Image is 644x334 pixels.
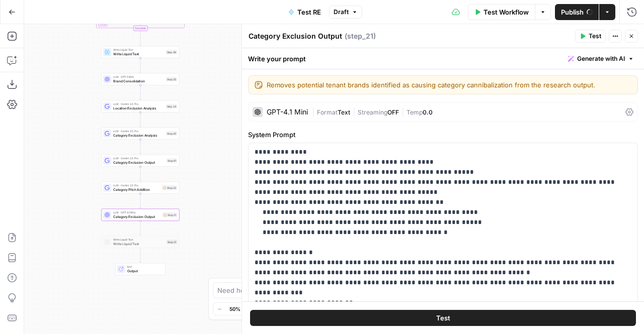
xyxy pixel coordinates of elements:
span: | [399,106,407,117]
div: Write Liquid TextWrite Liquid TextStep 49 [102,46,180,58]
label: System Prompt [248,130,638,140]
button: Draft [329,6,362,19]
div: Step 31 [167,240,177,244]
textarea: Removes potential tenant brands identified as causing category cannibalization from the research ... [267,80,631,90]
span: Publish [561,7,584,17]
span: | [350,106,358,117]
div: Write Liquid TextWrite Liquid TextStep 31 [102,236,180,248]
textarea: Category Exclusion Output [249,31,342,41]
div: Step 21 [163,212,177,217]
span: Draft [334,8,349,17]
div: Write your prompt [242,48,644,69]
span: LLM · Gemini 2.5 Pro [113,129,164,133]
span: | [312,106,317,117]
span: Brand Consolidation [113,78,164,83]
button: Test Workflow [468,4,535,20]
div: Complete [102,26,180,31]
span: Test Workflow [484,7,529,17]
button: Publish [555,4,599,20]
span: Category Exclusion Analysis [113,133,164,138]
span: Write Liquid Text [113,238,165,242]
span: ( step_21 ) [345,31,376,41]
span: LLM · Gemini 2.5 Pro [113,183,160,187]
button: Generate with AI [564,52,638,65]
span: Generate with AI [577,54,625,63]
div: EndOutput [102,263,180,275]
div: LLM · Gemini 2.5 ProCategory Exclusion AnalysisStep 20 [102,128,180,140]
div: LLM · Gemini 2.5 ProLocation Exclusion AnalysisStep 24 [102,100,180,113]
span: Write Liquid Text [113,51,164,56]
span: Test [589,32,601,41]
g: Edge from step_31 to end [140,248,141,262]
span: LLM · GPT-4.1 Mini [113,210,160,214]
g: Edge from step_61 to step_22 [140,166,141,181]
div: Step 35 [166,77,177,81]
button: Test RE [282,4,327,20]
span: Write Liquid Text [113,241,165,246]
span: Category Exclusion Output [113,214,160,219]
span: Location Exclusion Analysis [113,105,164,110]
g: Edge from step_20 to step_61 [140,139,141,154]
button: Test [575,30,606,43]
span: Category Pitch Addition [113,187,160,192]
div: LLM · Gemini 2.5 ProCategory Pitch AdditionStep 22 [102,182,180,194]
div: Complete [133,26,148,31]
span: LLM · GPT-5 Mini [113,75,164,79]
g: Edge from step_24 to step_20 [140,112,141,127]
span: 0.0 [423,108,433,116]
span: Temp [407,108,423,116]
span: OFF [387,108,399,116]
div: LLM · Gemini 2.5 ProCategory Exclusion OutputStep 61 [102,155,180,167]
div: Step 49 [166,50,178,54]
span: Output [127,268,162,273]
div: Step 24 [166,104,178,108]
g: Edge from step_45-iteration-end to step_49 [140,31,141,45]
g: Edge from step_21 to step_31 [140,220,141,235]
div: Step 22 [162,185,177,190]
span: End [127,265,162,269]
span: Test RE [297,7,321,17]
g: Edge from step_35 to step_24 [140,85,141,99]
button: Test [250,310,636,326]
span: 50% [229,305,240,313]
span: Format [317,108,338,116]
span: Write Liquid Text [113,48,164,52]
span: LLM · Gemini 2.5 Pro [113,156,165,160]
span: Test [436,313,450,323]
g: Edge from step_49 to step_35 [140,58,141,72]
span: LLM · Gemini 2.5 Pro [113,102,164,106]
div: Step 20 [166,131,177,136]
div: Step 61 [167,158,177,163]
g: Edge from step_22 to step_21 [140,193,141,208]
span: Category Exclusion Output [113,160,165,165]
span: Text [338,108,350,116]
div: LLM · GPT-4.1 MiniCategory Exclusion OutputStep 21 [102,209,180,221]
div: LLM · GPT-5 MiniBrand ConsolidationStep 35 [102,73,180,85]
span: Streaming [358,108,387,116]
div: GPT-4.1 Mini [267,108,308,116]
